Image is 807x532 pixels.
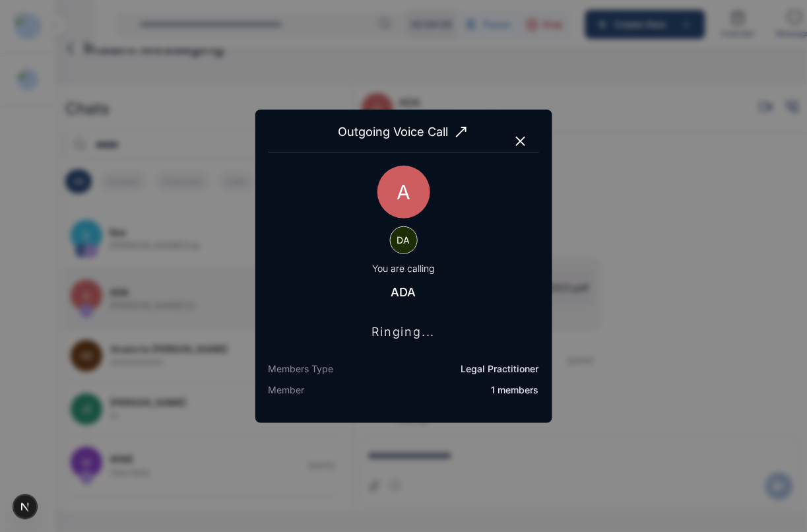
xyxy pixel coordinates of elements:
span: Member [269,383,305,397]
span: Members Type [269,362,334,376]
span: A [377,166,430,218]
span: Legal Practitioner [461,362,539,376]
span: You are calling [373,262,435,275]
span: DA [391,227,417,253]
span: Ringing... [269,315,539,349]
p: ADA [391,283,416,302]
span: 1 members [492,383,539,397]
span: Outgoing Voice Call [269,123,539,141]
